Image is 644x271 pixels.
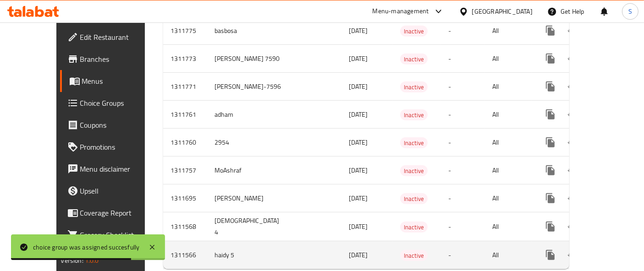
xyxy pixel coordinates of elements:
span: [DATE] [349,249,368,261]
a: Choice Groups [60,92,164,114]
td: 1311568 [163,212,207,241]
span: Inactive [400,54,428,65]
span: [DATE] [349,108,368,120]
button: more [539,187,561,209]
div: [GEOGRAPHIC_DATA] [472,6,533,16]
td: All [485,241,532,269]
td: All [485,184,532,212]
td: 2954 [207,129,292,157]
span: Branches [80,54,157,65]
td: All [485,129,532,157]
span: Coupons [80,119,157,130]
button: more [539,244,561,266]
td: 1311566 [163,241,207,269]
td: - [441,45,485,73]
td: All [485,212,532,241]
span: Inactive [400,138,428,148]
span: Inactive [400,250,428,261]
td: All [485,45,532,73]
td: haidy 5 [207,241,292,269]
div: Inactive [400,109,428,120]
a: Coverage Report [60,202,164,224]
button: Change Status [561,76,583,98]
span: Inactive [400,110,428,120]
span: Inactive [400,222,428,233]
td: 1311771 [163,73,207,101]
span: [DATE] [349,192,368,204]
button: Change Status [561,187,583,209]
td: 1311757 [163,157,207,184]
span: Promotions [80,141,157,152]
div: Inactive [400,193,428,204]
td: [DEMOGRAPHIC_DATA] 4 [207,212,292,241]
div: Inactive [400,137,428,148]
a: Promotions [60,136,164,158]
div: Inactive [400,250,428,261]
td: - [441,101,485,129]
span: Coverage Report [80,207,157,218]
button: Change Status [561,216,583,238]
td: All [485,73,532,101]
a: Coupons [60,114,164,136]
span: Menus [82,76,157,87]
td: MoAshraf [207,157,292,184]
button: more [539,216,561,238]
span: [DATE] [349,53,368,65]
td: 1311773 [163,45,207,73]
div: Inactive [400,26,428,37]
td: All [485,101,532,129]
button: more [539,159,561,181]
span: Choice Groups [80,98,157,108]
td: - [441,212,485,241]
button: more [539,76,561,98]
span: [DATE] [349,25,368,37]
td: 1311760 [163,129,207,157]
td: All [485,157,532,184]
button: Change Status [561,20,583,42]
span: Inactive [400,82,428,92]
span: [DATE] [349,221,368,233]
td: 1311695 [163,184,207,212]
button: Change Status [561,131,583,153]
a: Upsell [60,180,164,202]
div: Inactive [400,81,428,92]
button: more [539,131,561,153]
td: - [441,129,485,157]
td: adham [207,101,292,129]
td: - [441,184,485,212]
button: Change Status [561,103,583,125]
span: 1.0.0 [85,255,99,266]
span: Version: [61,255,83,266]
span: [DATE] [349,164,368,176]
span: Edit Restaurant [80,32,157,43]
td: [PERSON_NAME] [207,184,292,212]
span: Grocery Checklist [80,229,157,240]
span: Upsell [80,185,157,196]
span: [DATE] [349,81,368,92]
td: - [441,157,485,184]
div: choice group was assigned succesfully [33,242,139,252]
td: - [441,73,485,101]
div: Inactive [400,165,428,176]
span: Menu disclaimer [80,163,157,174]
a: Edit Restaurant [60,26,164,48]
button: more [539,20,561,42]
button: Change Status [561,159,583,181]
a: Branches [60,48,164,70]
a: Menu disclaimer [60,158,164,180]
td: - [441,241,485,269]
td: - [441,17,485,45]
span: S [628,6,632,16]
td: basbosa [207,17,292,45]
td: 1311761 [163,101,207,129]
span: Inactive [400,166,428,176]
td: 1311775 [163,17,207,45]
span: Inactive [400,194,428,204]
div: Inactive [400,222,428,233]
td: All [485,17,532,45]
div: Inactive [400,54,428,65]
td: [PERSON_NAME]-7596 [207,73,292,101]
a: Grocery Checklist [60,224,164,246]
a: Menus [60,70,164,92]
div: Menu-management [373,6,429,17]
